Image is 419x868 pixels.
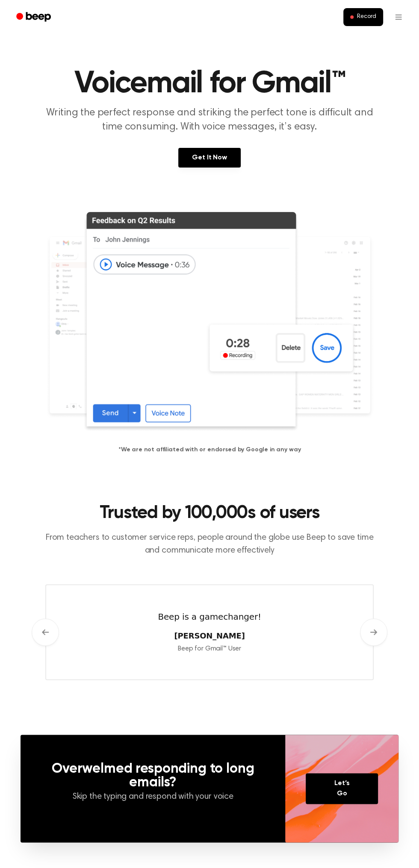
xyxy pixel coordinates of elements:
button: Open menu [388,7,409,27]
span: Record [357,13,376,21]
cite: [PERSON_NAME] [158,630,261,641]
button: Record [343,8,383,26]
blockquote: Beep is a gamechanger! [158,610,261,623]
a: Beep [10,9,59,26]
h2: Trusted by 100,000s of users [45,502,374,525]
h4: *We are not affiliated with or endorsed by Google in any way [10,445,409,454]
a: Let’s Go [306,773,378,804]
p: Skip the typing and respond with your voice [41,791,265,803]
img: Voice Comments on Docs and Recording Widget [45,212,374,432]
a: Get It Now [178,148,240,168]
p: From teachers to customer service reps, people around the globe use Beep to save time and communi... [45,531,374,557]
h1: Voicemail for Gmail™ [10,68,409,99]
h3: Overwelmed responding to long emails? [41,762,265,789]
span: Beep for Gmail™ User [178,645,241,652]
p: Writing the perfect response and striking the perfect tone is difficult and time consuming. With ... [45,106,374,134]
